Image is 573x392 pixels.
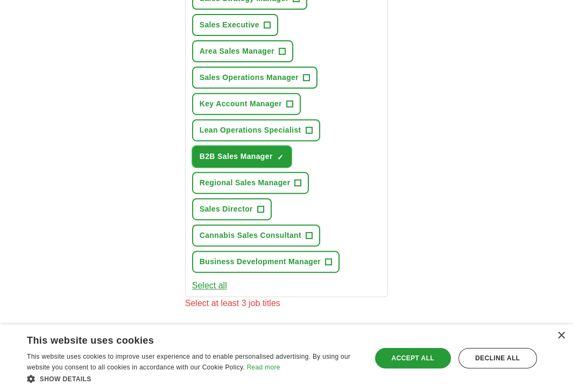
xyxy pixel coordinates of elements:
[192,119,320,141] button: Lean Operations Specialist
[200,46,274,57] span: Area Sales Manager
[192,224,320,246] button: Cannabis Sales Consultant
[192,14,278,36] button: Sales Executive
[200,177,291,188] span: Regional Sales Manager
[375,348,451,368] div: Accept all
[192,146,292,168] button: B2B Sales Manager✓
[200,98,282,110] span: Key Account Manager
[247,364,280,371] a: Read more, opens a new window
[27,331,334,347] div: This website uses cookies
[277,153,284,162] span: ✓
[458,348,537,368] div: Decline all
[200,230,301,241] span: Cannabis Sales Consultant
[27,353,350,371] span: This website uses cookies to improve user experience and to enable personalised advertising. By u...
[192,93,301,115] button: Key Account Manager
[200,204,253,215] span: Sales Director
[192,279,227,292] button: Select all
[192,198,272,220] button: Sales Director
[557,332,565,340] div: Close
[200,151,273,162] span: B2B Sales Manager
[27,373,361,384] div: Show details
[192,40,293,62] button: Area Sales Manager
[200,72,299,83] span: Sales Operations Manager
[185,297,388,310] div: Select at least 3 job titles
[192,172,309,194] button: Regional Sales Manager
[200,125,301,136] span: Lean Operations Specialist
[200,256,321,267] span: Business Development Manager
[192,67,317,89] button: Sales Operations Manager
[192,251,339,273] button: Business Development Manager
[200,19,259,31] span: Sales Executive
[40,375,91,383] span: Show details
